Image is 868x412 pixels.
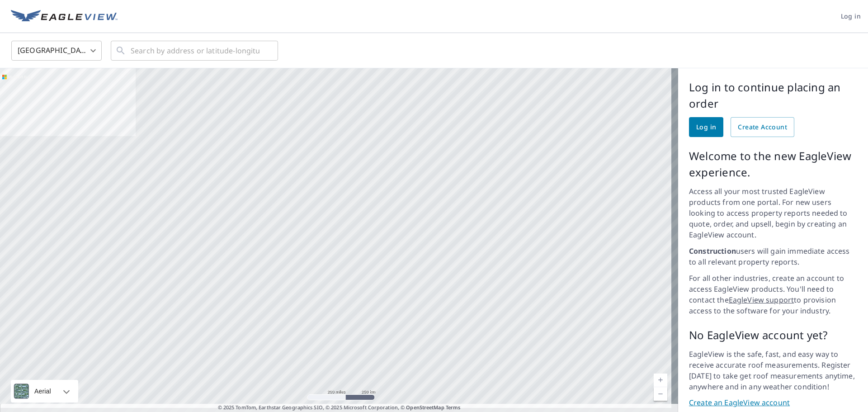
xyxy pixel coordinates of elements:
[689,117,723,137] a: Log in
[689,79,857,112] p: Log in to continue placing an order
[689,349,857,392] p: EagleView is the safe, fast, and easy way to receive accurate roof measurements. Register [DATE] ...
[689,246,857,267] p: users will gain immediate access to all relevant property reports.
[689,246,736,256] strong: Construction
[11,10,118,24] img: EV Logo
[689,398,857,408] a: Create an EagleView account
[731,117,794,137] a: Create Account
[738,122,787,133] span: Create Account
[131,38,259,63] input: Search by address or latitude-longitude
[654,374,667,387] a: Current Level 5, Zoom In
[729,295,794,305] a: EagleView support
[654,387,667,401] a: Current Level 5, Zoom Out
[218,404,461,412] span: © 2025 TomTom, Earthstar Geographics SIO, © 2025 Microsoft Corporation, ©
[11,38,102,63] div: [GEOGRAPHIC_DATA]
[696,122,716,133] span: Log in
[446,404,461,411] a: Terms
[689,327,857,343] p: No EagleView account yet?
[689,186,857,240] p: Access all your most trusted EagleView products from one portal. For new users looking to access ...
[11,380,78,403] div: Aerial
[689,148,857,180] p: Welcome to the new EagleView experience.
[689,273,857,316] p: For all other industries, create an account to access EagleView products. You'll need to contact ...
[32,380,54,403] div: Aerial
[841,11,861,22] span: Log in
[406,404,444,411] a: OpenStreetMap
